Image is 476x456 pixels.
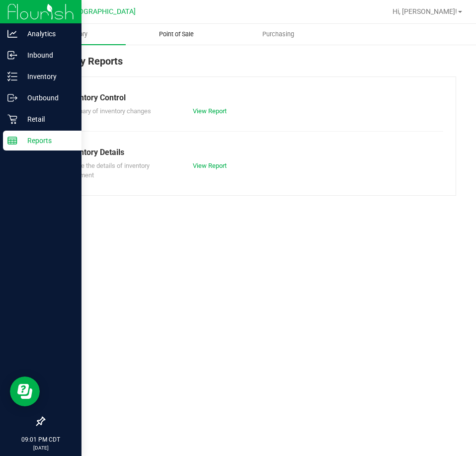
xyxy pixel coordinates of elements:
[393,7,457,15] span: Hi, [PERSON_NAME]!
[249,30,308,39] span: Purchasing
[4,444,77,452] p: [DATE]
[7,29,17,39] inline-svg: Analytics
[64,162,150,179] span: Explore the details of inventory movement
[17,113,77,125] p: Retail
[228,24,329,45] a: Purchasing
[17,92,77,104] p: Outbound
[126,24,228,45] a: Point of Sale
[193,107,227,115] a: View Report
[17,135,77,147] p: Reports
[17,71,77,82] p: Inventory
[44,54,456,76] div: Inventory Reports
[193,162,227,169] a: View Report
[64,92,436,104] div: Inventory Control
[7,50,17,60] inline-svg: Inbound
[146,30,207,39] span: Point of Sale
[64,107,151,115] span: Summary of inventory changes
[4,435,77,444] p: 09:01 PM CDT
[17,49,77,61] p: Inbound
[7,93,17,103] inline-svg: Outbound
[68,7,136,16] span: [GEOGRAPHIC_DATA]
[7,136,17,146] inline-svg: Reports
[64,147,436,158] div: Inventory Details
[7,72,17,81] inline-svg: Inventory
[17,28,77,40] p: Analytics
[7,114,17,124] inline-svg: Retail
[10,377,40,406] iframe: Resource center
